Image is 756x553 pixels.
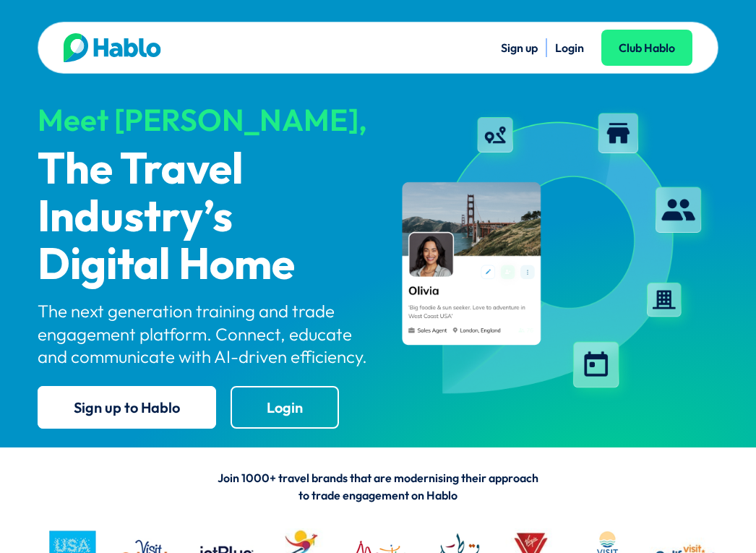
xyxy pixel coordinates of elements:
[218,471,538,502] span: Join 1000+ travel brands that are modernising their approach to trade engagement on Hablo
[38,103,368,137] div: Meet [PERSON_NAME],
[38,147,368,290] p: The Travel Industry’s Digital Home
[388,103,718,406] img: hablo-profile-image
[38,386,216,429] a: Sign up to Hablo
[501,40,538,55] a: Sign up
[601,30,692,66] a: Club Hablo
[38,300,368,368] p: The next generation training and trade engagement platform. Connect, educate and communicate with...
[64,33,161,62] img: Hablo logo main 2
[555,40,584,55] a: Login
[231,386,339,429] a: Login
